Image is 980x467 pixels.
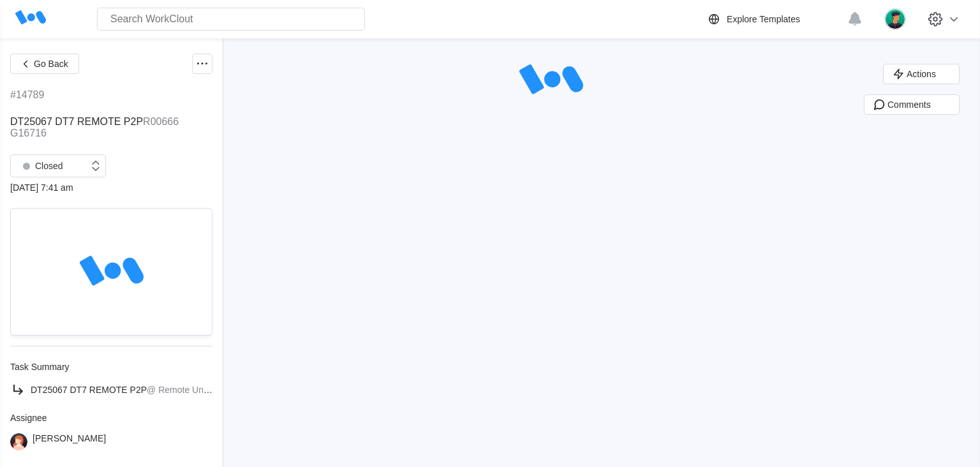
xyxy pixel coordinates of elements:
[10,182,212,193] div: [DATE] 7:41 am
[727,14,800,24] div: Explore Templates
[10,89,44,101] div: #14789
[907,70,936,78] span: Actions
[706,11,841,27] a: Explore Templates
[864,94,960,115] button: Comments
[147,385,267,395] mark: @ Remote Unit Serial Number
[884,8,906,30] img: user.png
[17,157,63,175] div: Closed
[883,64,960,84] button: Actions
[10,413,212,423] div: Assignee
[10,382,212,397] a: DT25067 DT7 REMOTE P2P@ Remote Unit Serial Number
[10,54,79,74] button: Go Back
[887,100,931,109] span: Comments
[33,433,106,450] div: [PERSON_NAME]
[31,385,147,395] span: DT25067 DT7 REMOTE P2P
[143,116,179,127] mark: R00666
[10,433,27,450] img: user-2.png
[10,128,47,138] mark: G16716
[34,59,68,68] span: Go Back
[10,116,143,127] span: DT25067 DT7 REMOTE P2P
[10,362,212,372] div: Task Summary
[97,8,365,31] input: Search WorkClout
